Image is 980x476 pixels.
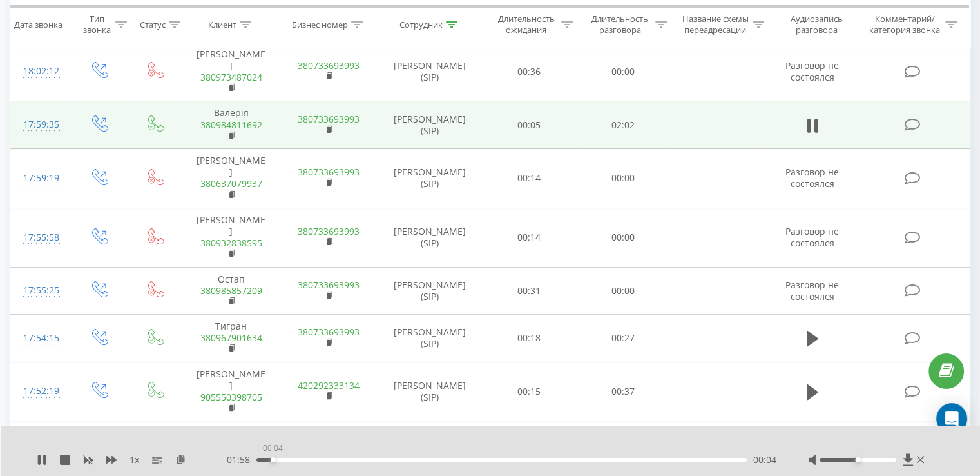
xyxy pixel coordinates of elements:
a: 380984811692 [200,119,262,131]
a: 380733693993 [298,59,360,72]
span: Разговор не состоялся [785,225,839,249]
td: [PERSON_NAME] [182,208,280,267]
td: [PERSON_NAME] (SIP) [378,149,483,208]
td: [PERSON_NAME] (SIP) [378,101,483,149]
td: 00:18 [483,315,576,362]
div: Дата звонка [14,19,62,30]
td: 00:15 [483,362,576,421]
td: [PERSON_NAME] (SIP) [378,267,483,315]
td: 00:31 [483,267,576,315]
a: 380733693993 [298,166,360,178]
div: 17:55:25 [23,278,57,303]
td: 00:27 [576,315,669,362]
span: - 01:58 [224,453,256,466]
div: Статус [140,19,166,30]
td: Тигран [182,315,280,362]
a: 380967901634 [200,332,262,344]
a: 905550398705 [200,391,262,403]
a: 380637079937 [200,177,262,190]
td: 00:37 [576,362,669,421]
td: 00:36 [483,42,576,101]
span: 1 x [130,453,139,466]
div: Длительность ожидания [494,14,559,35]
div: 17:55:58 [23,225,57,250]
span: Разговор не состоялся [785,279,839,302]
div: 17:59:19 [23,166,57,191]
td: 00:00 [576,42,669,101]
td: [PERSON_NAME] (SIP) [378,315,483,362]
td: 00:05 [483,101,576,149]
div: Бизнес номер [292,19,348,30]
a: 380932838595 [200,237,262,249]
td: [PERSON_NAME] [182,362,280,421]
a: 380733693993 [298,326,360,338]
div: Длительность разговора [588,14,652,35]
td: 00:00 [576,208,669,267]
div: Тип звонка [81,14,111,35]
div: Клиент [208,19,236,30]
div: Open Intercom Messenger [936,403,967,434]
div: Название схемы переадресации [682,14,749,35]
td: 00:14 [483,149,576,208]
a: 420292333134 [298,379,360,392]
div: 17:54:15 [23,326,57,351]
td: [PERSON_NAME] [182,149,280,208]
div: 17:52:19 [23,379,57,404]
div: Accessibility label [855,457,860,462]
td: 02:02 [576,101,669,149]
div: 00:04 [260,439,285,457]
td: 00:00 [576,267,669,315]
div: 18:02:12 [23,59,57,84]
td: Валерія [182,101,280,149]
span: Разговор не состоялся [785,166,839,190]
div: Аудиозапись разговора [779,14,854,35]
div: Комментарий/категория звонка [867,14,942,35]
td: 00:14 [483,208,576,267]
span: 00:04 [753,453,776,466]
a: 380733693993 [298,113,360,125]
span: Разговор не состоялся [785,59,839,83]
div: Accessibility label [271,457,276,462]
a: 380985857209 [200,284,262,297]
div: 17:59:35 [23,112,57,137]
td: [PERSON_NAME] (SIP) [378,42,483,101]
td: 00:00 [576,149,669,208]
div: Сотрудник [399,19,443,30]
a: 380733693993 [298,279,360,291]
a: 380733693993 [298,225,360,237]
td: [PERSON_NAME] (SIP) [378,208,483,267]
td: Остап [182,267,280,315]
td: [PERSON_NAME] (SIP) [378,362,483,421]
a: 380973487024 [200,71,262,83]
td: [PERSON_NAME] [182,42,280,101]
